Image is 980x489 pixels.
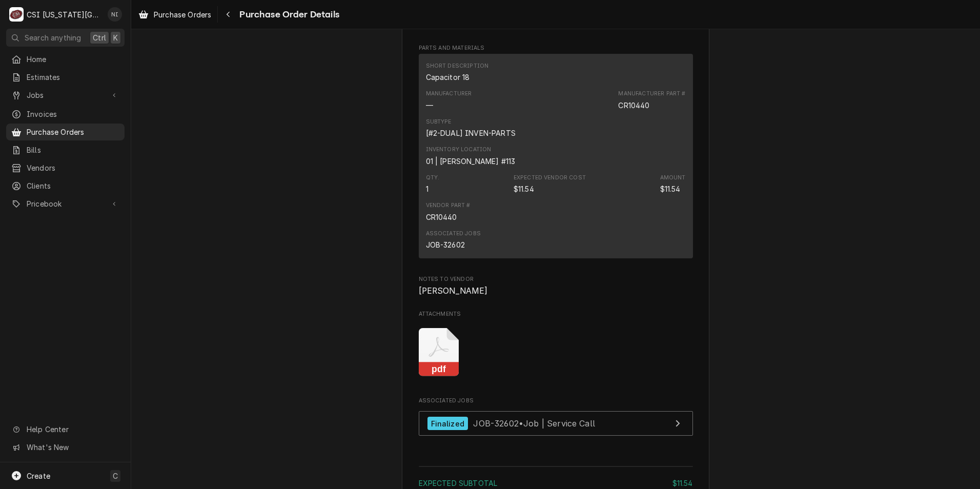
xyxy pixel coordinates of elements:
[419,397,693,441] div: Associated Jobs
[113,471,118,481] span: C
[419,44,693,52] span: Parts and Materials
[27,127,119,137] span: Purchase Orders
[6,159,125,176] a: Vendors
[426,62,489,70] div: Short Description
[108,7,122,22] div: Nate Ingram's Avatar
[27,198,104,209] span: Pricebook
[419,478,693,488] div: Subtotal
[419,397,693,405] span: Associated Jobs
[419,328,459,377] button: pdf
[672,478,693,488] div: $11.54
[426,201,471,210] div: Vendor Part #
[419,479,498,487] span: Expected Subtotal
[236,8,339,22] span: Purchase Order Details
[660,184,681,194] div: Amount
[426,62,489,83] div: Short Description
[6,51,125,68] a: Home
[27,109,119,119] span: Invoices
[9,7,24,22] div: CSI Kansas City's Avatar
[9,7,24,22] div: C
[25,32,81,43] span: Search anything
[27,162,119,173] span: Vendors
[660,174,686,182] div: Amount
[6,106,125,123] a: Invoices
[514,174,586,194] div: Expected Vendor Cost
[134,6,215,23] a: Purchase Orders
[426,239,465,250] div: JOB-32602
[27,472,50,480] span: Create
[419,44,693,263] div: Parts and Materials
[426,230,481,238] div: Associated Jobs
[27,180,119,191] span: Clients
[618,90,685,98] div: Manufacturer Part #
[220,6,236,23] button: Navigate back
[6,87,125,104] a: Go to Jobs
[27,72,119,83] span: Estimates
[426,174,440,194] div: Quantity
[419,275,693,297] div: Notes to Vendor
[660,174,686,194] div: Amount
[426,72,470,83] div: Short Description
[426,212,457,222] div: CR10440
[419,21,481,30] span: [DATE] 6:54 PM
[27,9,102,20] div: CSI [US_STATE][GEOGRAPHIC_DATA]
[6,124,125,140] a: Purchase Orders
[6,439,125,456] a: Go to What's New
[427,417,468,431] div: Finalized
[108,7,122,22] div: NI
[514,174,586,182] div: Expected Vendor Cost
[426,146,516,166] div: Inventory Location
[426,156,516,167] div: Inventory Location
[419,310,693,318] span: Attachments
[419,411,693,436] a: View Job
[426,128,516,138] div: Subtype
[6,195,125,212] a: Go to Pricebook
[426,184,428,194] div: Quantity
[27,424,118,435] span: Help Center
[426,174,440,182] div: Qty.
[27,90,104,100] span: Jobs
[6,141,125,158] a: Bills
[419,285,693,297] span: Notes to Vendor
[426,90,472,98] div: Manufacturer
[6,69,125,86] a: Estimates
[426,90,472,110] div: Manufacturer
[6,421,125,438] a: Go to Help Center
[473,418,595,429] span: JOB-32602 • Job | Service Call
[419,286,488,296] span: [PERSON_NAME]
[426,118,452,126] div: Subtype
[419,310,693,384] div: Attachments
[426,118,516,138] div: Subtype
[419,320,693,384] span: Attachments
[6,177,125,194] a: Clients
[618,90,685,110] div: Part Number
[426,146,492,154] div: Inventory Location
[419,54,693,258] div: Line Item
[514,184,534,194] div: Expected Vendor Cost
[27,54,119,65] span: Home
[426,100,433,111] div: Manufacturer
[618,100,649,111] div: Part Number
[113,32,118,43] span: K
[6,29,125,47] button: Search anythingCtrlK
[419,54,693,262] div: Parts and Materials List
[419,275,693,283] span: Notes to Vendor
[93,32,106,43] span: Ctrl
[27,442,118,453] span: What's New
[154,9,211,20] span: Purchase Orders
[27,145,119,155] span: Bills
